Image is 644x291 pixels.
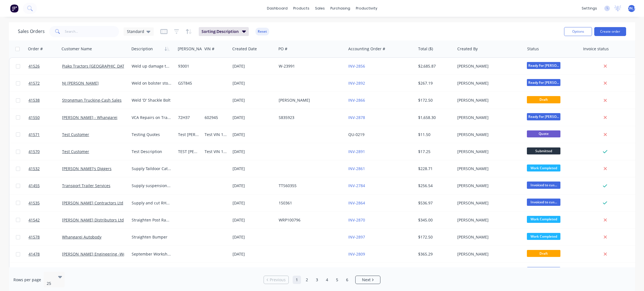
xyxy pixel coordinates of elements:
[348,149,365,154] a: INV-2891
[457,149,519,154] div: [PERSON_NAME]
[132,80,171,86] div: Weld on bolster stop pad Cut off old wheel guides
[62,183,110,188] a: Transport Trailer Services
[29,229,62,245] a: 41578
[233,132,274,137] div: [DATE]
[13,277,41,283] span: Rows per page
[457,97,519,103] div: [PERSON_NAME]
[583,46,609,52] div: Invoice status
[29,234,40,240] span: 41578
[279,183,341,189] div: TTS60355
[527,216,560,223] span: Work Completed
[132,217,171,223] div: Straighten Post Rammer Frame
[418,115,451,120] div: $1,658.30
[233,183,274,189] div: [DATE]
[457,132,519,137] div: [PERSON_NAME]
[348,166,365,171] a: INV-2861
[29,92,62,109] a: 41538
[418,132,451,137] div: $11.50
[579,4,600,13] div: settings
[29,143,62,160] a: 41570
[132,251,171,257] div: September Workshop Consumables
[233,217,274,223] div: [DATE]
[178,63,199,69] div: 93001
[348,251,365,257] a: INV-2809
[29,195,62,211] a: 41535
[527,96,560,103] span: Draft
[328,4,353,13] div: purchasing
[527,79,560,86] span: Ready For [PERSON_NAME]
[29,132,40,137] span: 41571
[457,166,519,171] div: [PERSON_NAME]
[527,46,539,52] div: Status
[457,251,519,257] div: [PERSON_NAME]
[29,63,40,69] span: 41526
[233,80,274,86] div: [DATE]
[202,29,239,34] span: Sorting: Description
[199,27,249,36] button: Sorting:Description
[418,149,451,154] div: $17.25
[47,281,53,286] div: 25
[233,63,274,69] div: [DATE]
[62,149,89,154] a: Test Customer
[29,80,40,86] span: 41572
[65,26,119,37] input: Search...
[418,63,451,69] div: $2,685.87
[29,200,40,206] span: 41535
[132,234,171,240] div: Straighten Bumper
[29,217,40,223] span: 41542
[10,4,18,13] img: Factory
[62,80,99,86] a: NJ [PERSON_NAME]
[132,183,171,189] div: Supply suspension parts for 2 axle simple trailer
[527,250,560,257] span: Draft
[348,46,385,52] div: Accounting Order #
[29,115,40,120] span: 41550
[290,4,312,13] div: products
[178,46,212,52] div: [PERSON_NAME]#
[348,234,365,240] a: INV-2897
[28,46,43,52] div: Order #
[348,97,365,103] a: INV-2866
[255,28,269,35] button: Reset
[233,166,274,171] div: [DATE]
[132,132,171,137] div: Testing Quotes
[205,132,227,137] div: Test VIN 1234
[527,233,560,240] span: Work Completed
[233,97,274,103] div: [DATE]
[527,147,560,154] span: Submitted
[233,251,274,257] div: [DATE]
[527,182,560,189] span: Invoiced to cus...
[62,132,89,137] a: Test Customer
[418,200,451,206] div: $536.97
[132,115,171,120] div: VCA Repairs on Trailer Repair Cracks as per VTNZ sheet
[348,132,364,137] a: QU-0219
[132,63,171,69] div: Weld up damage to rim
[62,97,122,103] a: Strongman Trucking-Cash Sales
[279,217,341,223] div: WRP100796
[362,277,371,283] span: Next
[527,113,560,120] span: Ready For [PERSON_NAME]
[527,164,560,171] span: Work Completed
[205,115,227,120] div: 602945
[62,234,101,240] a: Whangarei Autobody
[29,109,62,126] a: 41550
[323,276,331,284] a: Page 4
[61,46,92,52] div: Customer Name
[418,46,433,52] div: Total ($)
[527,62,560,69] span: Ready For [PERSON_NAME]
[418,251,451,257] div: $365.29
[178,80,199,86] div: GST845
[131,46,153,52] div: Description
[312,4,328,13] div: sales
[29,149,40,154] span: 41570
[232,46,257,52] div: Created Date
[132,149,171,154] div: Test Description
[29,212,62,228] a: 41542
[457,183,519,189] div: [PERSON_NAME]
[293,276,301,284] a: Page 1 is your current page
[29,183,40,189] span: 41455
[457,63,519,69] div: [PERSON_NAME]
[353,4,380,13] div: productivity
[279,200,341,206] div: 150361
[233,115,274,120] div: [DATE]
[62,166,112,171] a: [PERSON_NAME]'s Diggers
